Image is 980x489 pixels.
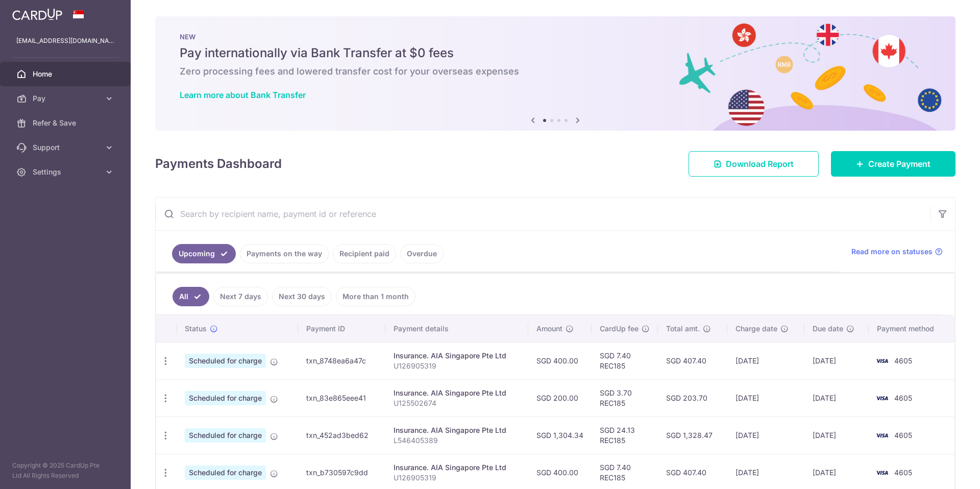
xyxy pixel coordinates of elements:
[689,151,819,177] a: Download Report
[736,324,777,334] span: Charge date
[298,379,385,417] td: txn_83e865eee41
[727,342,804,379] td: [DATE]
[180,33,931,41] p: NEW
[272,287,332,306] a: Next 30 days
[528,417,592,454] td: SGD 1,304.34
[155,16,955,131] img: Bank transfer banner
[813,324,843,334] span: Due date
[872,467,892,479] img: Bank Card
[185,324,207,334] span: Status
[592,342,658,379] td: SGD 7.40 REC185
[33,69,100,79] span: Home
[298,417,385,454] td: txn_452ad3bed62
[536,324,562,334] span: Amount
[394,435,520,446] p: L546405389
[394,361,520,371] p: U126905319
[298,342,385,379] td: txn_8748ea6a47c
[528,379,592,417] td: SGD 200.00
[894,431,912,439] span: 4605
[869,315,954,342] th: Payment method
[872,392,892,404] img: Bank Card
[894,356,912,365] span: 4605
[394,388,520,398] div: Insurance. AIA Singapore Pte Ltd
[185,391,266,405] span: Scheduled for charge
[180,65,931,78] h6: Zero processing fees and lowered transfer cost for your overseas expenses
[804,417,869,454] td: [DATE]
[394,398,520,408] p: U125502674
[172,244,236,263] a: Upcoming
[155,155,282,173] h4: Payments Dashboard
[726,158,794,170] span: Download Report
[658,417,727,454] td: SGD 1,328.47
[213,287,268,306] a: Next 7 days
[185,428,266,443] span: Scheduled for charge
[592,379,658,417] td: SGD 3.70 REC185
[180,90,306,100] a: Learn more about Bank Transfer
[180,45,931,61] h5: Pay internationally via Bank Transfer at $0 fees
[851,247,943,257] a: Read more on statuses
[394,351,520,361] div: Insurance. AIA Singapore Pte Ltd
[185,354,266,368] span: Scheduled for charge
[33,167,100,177] span: Settings
[336,287,415,306] a: More than 1 month
[298,315,385,342] th: Payment ID
[600,324,639,334] span: CardUp fee
[727,379,804,417] td: [DATE]
[727,417,804,454] td: [DATE]
[33,93,100,104] span: Pay
[666,324,700,334] span: Total amt.
[894,468,912,477] span: 4605
[333,244,396,263] a: Recipient paid
[894,394,912,402] span: 4605
[33,118,100,128] span: Refer & Save
[173,287,209,306] a: All
[240,244,329,263] a: Payments on the way
[804,342,869,379] td: [DATE]
[804,379,869,417] td: [DATE]
[658,379,727,417] td: SGD 203.70
[12,8,62,20] img: CardUp
[394,473,520,483] p: U126905319
[831,151,955,177] a: Create Payment
[592,417,658,454] td: SGD 24.13 REC185
[16,36,114,46] p: [EMAIL_ADDRESS][DOMAIN_NAME]
[394,462,520,473] div: Insurance. AIA Singapore Pte Ltd
[872,429,892,442] img: Bank Card
[156,198,930,230] input: Search by recipient name, payment id or reference
[400,244,444,263] a: Overdue
[868,158,930,170] span: Create Payment
[394,425,520,435] div: Insurance. AIA Singapore Pte Ltd
[385,315,528,342] th: Payment details
[33,142,100,153] span: Support
[872,355,892,367] img: Bank Card
[658,342,727,379] td: SGD 407.40
[185,466,266,480] span: Scheduled for charge
[851,247,933,257] span: Read more on statuses
[528,342,592,379] td: SGD 400.00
